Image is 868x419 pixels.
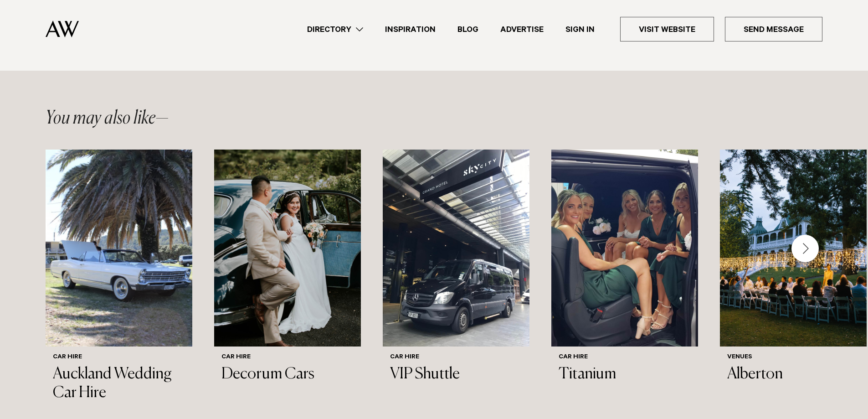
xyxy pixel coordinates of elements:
h3: Titanium [559,365,691,384]
swiper-slide: 3 / 6 [383,150,529,409]
img: Fairy lights wedding reception [720,150,867,347]
a: Fairy lights wedding reception Venues Alberton [720,150,867,391]
a: Visit Website [620,17,714,41]
h2: You may also like [46,109,169,128]
img: Auckland Weddings Car Hire | Auckland Wedding Car Hire [46,150,192,347]
swiper-slide: 1 / 6 [46,150,192,409]
a: Auckland Weddings Car Hire | VIP Shuttle Car Hire VIP Shuttle [383,150,529,391]
a: Auckland Weddings Car Hire | Titanium Car Hire Titanium [551,150,698,391]
a: Auckland Weddings Car Hire | Auckland Wedding Car Hire Car Hire Auckland Wedding Car Hire [46,150,192,409]
img: Auckland Weddings Car Hire | Titanium [551,150,698,347]
img: Auckland Weddings Logo [46,21,79,37]
h3: Alberton [727,365,859,384]
a: Inspiration [374,23,447,36]
h3: Decorum Cars [221,365,354,384]
h3: Auckland Wedding Car Hire [53,365,185,403]
swiper-slide: 2 / 6 [214,150,361,409]
h6: Car Hire [390,354,522,362]
a: Advertise [489,23,555,36]
swiper-slide: 5 / 6 [720,150,867,409]
h3: VIP Shuttle [390,365,522,384]
a: Sign In [555,23,606,36]
h6: Venues [727,354,859,362]
a: Directory [296,23,374,36]
h6: Car Hire [559,354,691,362]
swiper-slide: 4 / 6 [551,150,698,409]
h6: Car Hire [53,354,185,362]
a: Auckland Weddings Car Hire | Decorum Cars Car Hire Decorum Cars [214,150,361,391]
a: Blog [447,23,489,36]
img: Auckland Weddings Car Hire | VIP Shuttle [383,150,529,347]
h6: Car Hire [221,354,354,362]
a: Send Message [725,17,822,41]
img: Auckland Weddings Car Hire | Decorum Cars [214,150,361,347]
